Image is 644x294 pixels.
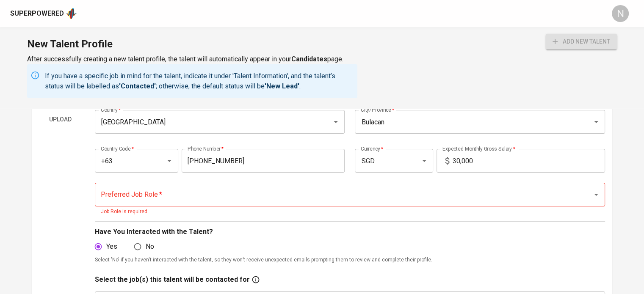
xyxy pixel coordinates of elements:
[27,34,357,54] h1: New Talent Profile
[252,275,260,284] svg: If you have a specific job in mind for the talent, indicate it here. This will change the talent'...
[39,112,81,127] button: Upload
[590,116,602,128] button: Open
[612,5,629,22] div: N
[95,227,605,237] p: Have You Interacted with the Talent?
[101,208,599,216] p: Job Role is required.
[546,34,617,49] div: Almost there! Once you've completed all the fields marked with * under 'Talent Information', you'...
[10,9,64,19] div: Superpowered
[106,242,117,252] span: Yes
[119,82,156,90] b: 'Contacted'
[291,55,327,63] b: Candidates
[95,275,250,285] p: Select the job(s) this talent will be contacted for
[10,7,77,20] a: Superpoweredapp logo
[265,82,299,90] b: 'New Lead'
[27,54,357,64] p: After successfully creating a new talent profile, the talent will automatically appear in your page.
[546,34,617,49] button: add new talent
[330,116,342,128] button: Open
[45,71,354,91] p: If you have a specific job in mind for the talent, indicate it under 'Talent Information', and th...
[66,7,77,20] img: app logo
[146,242,154,252] span: No
[553,36,610,47] span: add new talent
[418,155,430,167] button: Open
[95,256,605,264] p: Select 'No' if you haven't interacted with the talent, so they won’t receive unexpected emails pr...
[590,189,602,201] button: Open
[163,155,175,167] button: Open
[42,114,78,125] span: Upload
